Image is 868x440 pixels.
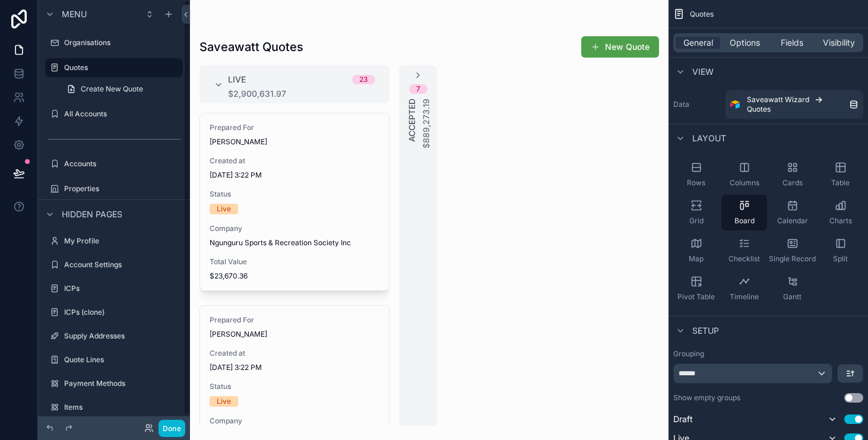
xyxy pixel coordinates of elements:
[721,157,767,192] button: Columns
[769,271,815,306] button: Gantt
[45,279,183,298] a: ICPs
[62,8,87,20] span: Menu
[673,100,721,109] label: Data
[45,374,183,393] a: Payment Methods
[769,233,815,268] button: Single Record
[45,33,183,52] a: Organisations
[64,109,180,119] label: All Accounts
[81,84,143,94] span: Create New Quote
[783,292,802,302] span: Gantt
[692,66,714,78] span: View
[783,178,803,188] span: Cards
[818,195,863,230] button: Charts
[64,63,176,72] label: Quotes
[64,159,180,169] label: Accounts
[734,216,755,226] span: Board
[45,398,183,417] a: Items
[45,255,183,274] a: Account Settings
[689,254,704,264] span: Map
[769,157,815,192] button: Cards
[687,178,705,188] span: Rows
[673,195,719,230] button: Grid
[673,413,693,425] span: Draft
[747,95,809,105] span: Saveawatt Wizard
[728,254,760,264] span: Checklist
[730,37,760,49] span: Options
[64,284,180,293] label: ICPs
[673,233,719,268] button: Map
[62,208,122,220] span: Hidden pages
[683,37,713,49] span: General
[831,178,850,188] span: Table
[769,254,816,264] span: Single Record
[59,80,183,99] a: Create New Quote
[689,216,704,226] span: Grid
[45,179,183,198] a: Properties
[823,37,855,49] span: Visibility
[818,233,863,268] button: Split
[64,403,180,412] label: Items
[64,331,180,341] label: Supply Addresses
[45,58,183,77] a: Quotes
[726,90,863,119] a: Saveawatt WizardQuotes
[64,236,180,246] label: My Profile
[159,420,185,437] button: Done
[64,308,180,317] label: ICPs (clone)
[45,350,183,369] a: Quote Lines
[673,157,719,192] button: Rows
[45,327,183,346] a: Supply Addresses
[730,292,759,302] span: Timeline
[64,38,180,48] label: Organisations
[64,184,180,194] label: Properties
[45,232,183,251] a: My Profile
[692,325,719,337] span: Setup
[769,195,815,230] button: Calendar
[45,105,183,124] a: All Accounts
[730,178,759,188] span: Columns
[677,292,715,302] span: Pivot Table
[673,271,719,306] button: Pivot Table
[673,393,740,403] label: Show empty groups
[45,154,183,173] a: Accounts
[818,157,863,192] button: Table
[64,355,180,365] label: Quote Lines
[692,132,726,144] span: Layout
[781,37,803,49] span: Fields
[64,379,180,388] label: Payment Methods
[690,10,714,19] span: Quotes
[777,216,808,226] span: Calendar
[730,100,740,109] img: Airtable Logo
[64,260,180,270] label: Account Settings
[721,233,767,268] button: Checklist
[721,195,767,230] button: Board
[721,271,767,306] button: Timeline
[833,254,848,264] span: Split
[45,303,183,322] a: ICPs (clone)
[747,105,771,114] span: Quotes
[829,216,852,226] span: Charts
[673,349,704,359] label: Grouping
